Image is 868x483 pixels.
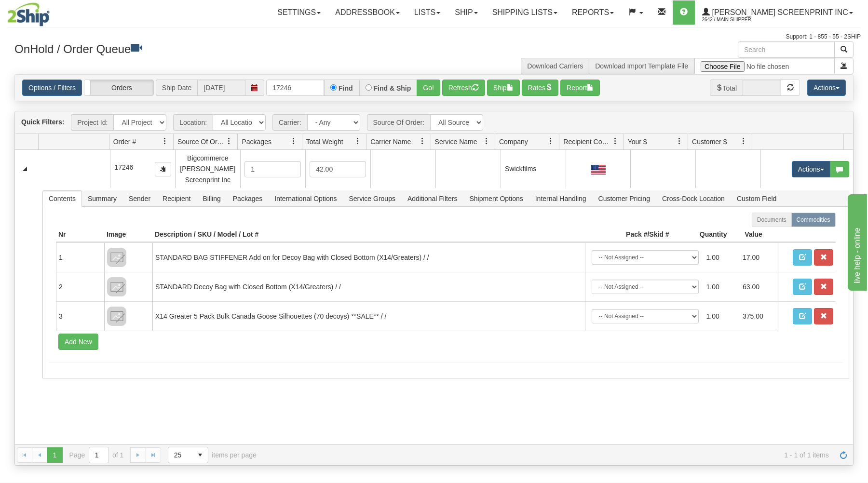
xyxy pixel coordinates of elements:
[328,0,407,25] a: Addressbook
[107,248,126,267] img: 8DAB37Fk3hKpn3AAAAAElFTkSuQmCC
[177,137,226,147] span: Source Of Order
[343,191,401,206] span: Service Groups
[370,137,411,147] span: Carrier Name
[752,213,792,227] label: Documents
[152,301,585,331] td: X14 Greater 5 Pack Bulk Canada Goose Silhouettes (70 decoys) **SALE** / /
[270,0,328,25] a: Settings
[834,41,854,58] button: Search
[56,242,104,272] td: 1
[47,447,62,463] span: Page 1
[272,114,307,131] span: Carrier:
[463,191,529,206] span: Shipment Options
[671,133,688,149] a: Your $ filter column settings
[703,246,739,268] td: 1.00
[487,80,520,96] button: Ship
[157,133,173,149] a: Order # filter column settings
[628,137,647,147] span: Your $
[7,33,861,41] div: Support: 1 - 855 - 55 - 2SHIP
[739,305,775,327] td: 375.00
[710,80,743,96] span: Total
[227,191,268,206] span: Packages
[56,227,104,242] th: Nr
[407,0,448,25] a: Lists
[104,227,152,242] th: Image
[591,165,606,174] img: US
[15,111,853,134] div: grid toolbar
[221,133,237,149] a: Source Of Order filter column settings
[593,191,656,206] span: Customer Pricing
[402,191,463,206] span: Additional Filters
[285,133,302,149] a: Packages filter column settings
[792,161,830,177] button: Actions
[478,133,495,149] a: Service Name filter column settings
[56,301,104,331] td: 3
[156,80,197,96] span: Ship Date
[179,153,236,185] div: Bigcommerce [PERSON_NAME] Screenprint Inc
[82,191,122,206] span: Summary
[836,447,851,463] a: Refresh
[152,272,585,301] td: STANDARD Decoy Bag with Closed Bottom (X14/Greaters) / /
[730,227,778,242] th: Value
[417,80,440,96] button: Go!
[560,80,600,96] button: Report
[672,227,730,242] th: Quantity
[113,137,136,147] span: Order #
[522,80,559,96] button: Rates
[157,191,196,206] span: Recipient
[448,0,485,25] a: Ship
[585,227,672,242] th: Pack #/Skid #
[739,246,775,268] td: 17.00
[152,242,585,272] td: STANDARD BAG STIFFENER Add on for Decoy Bag with Closed Bottom (X14/Greaters) / /
[703,276,739,298] td: 1.00
[173,114,213,131] span: Location:
[107,307,126,326] img: 8DAB37Fk3hKpn3AAAAAElFTkSuQmCC
[123,191,156,206] span: Sender
[168,447,257,463] span: items per page
[738,41,835,58] input: Search
[656,191,731,206] span: Cross-Dock Location
[14,41,427,55] h3: OnHold / Order Queue
[529,191,592,206] span: Internal Handling
[69,447,124,463] span: Page of 1
[374,85,411,92] label: Find & Ship
[107,277,126,296] img: 8DAB37Fk3hKpn3AAAAAElFTkSuQmCC
[242,137,271,147] span: Packages
[56,272,104,301] td: 2
[501,150,566,188] td: Swickfilms
[846,192,867,291] iframe: chat widget
[306,137,343,147] span: Total Weight
[607,133,624,149] a: Recipient Country filter column settings
[527,62,583,70] a: Download Carriers
[695,0,860,25] a: [PERSON_NAME] Screenprint Inc 2642 / Main Shipper
[7,2,50,27] img: logo2642.jpg
[791,213,836,227] label: Commodities
[485,0,565,25] a: Shipping lists
[89,447,108,463] input: Page 1
[22,80,82,96] a: Options / Filters
[84,80,153,95] label: Orders
[367,114,431,131] span: Source Of Order:
[565,0,621,25] a: Reports
[703,305,739,327] td: 1.00
[807,80,846,96] button: Actions
[270,451,829,459] span: 1 - 1 of 1 items
[735,133,752,149] a: Customer $ filter column settings
[435,137,477,147] span: Service Name
[595,62,688,70] a: Download Import Template File
[168,447,208,463] span: Page sizes drop down
[43,191,81,206] span: Contents
[266,80,324,96] input: Order #
[692,137,727,147] span: Customer $
[21,117,64,127] label: Quick Filters:
[499,137,528,147] span: Company
[710,8,848,16] span: [PERSON_NAME] Screenprint Inc
[155,162,171,176] button: Copy to clipboard
[542,133,559,149] a: Company filter column settings
[694,58,835,74] input: Import
[350,133,366,149] a: Total Weight filter column settings
[192,447,208,463] span: select
[702,15,774,25] span: 2642 / Main Shipper
[7,6,89,17] div: live help - online
[174,450,187,460] span: 25
[731,191,782,206] span: Custom Field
